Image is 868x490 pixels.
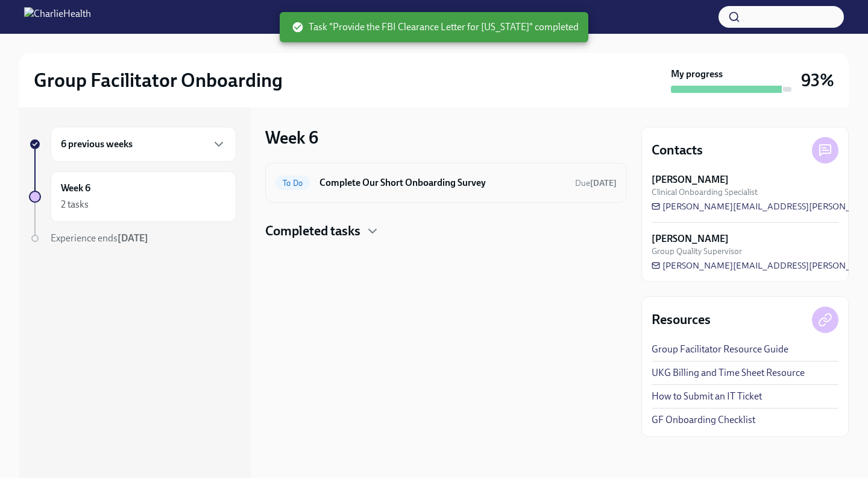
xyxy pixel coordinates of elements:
[652,413,755,427] a: GF Onboarding Checklist
[24,7,91,27] img: CharlieHealth
[652,186,758,198] span: Clinical Onboarding Specialist
[575,178,617,188] span: Due
[265,222,627,240] div: Completed tasks
[652,366,805,380] a: UKG Billing and Time Sheet Resource
[265,222,360,240] h4: Completed tasks
[51,127,236,162] div: 6 previous weeks
[652,343,788,356] a: Group Facilitator Resource Guide
[575,177,617,189] span: October 14th, 2025 10:00
[29,171,236,222] a: Week 62 tasks
[34,68,283,92] h2: Group Facilitator Onboarding
[652,232,729,246] strong: [PERSON_NAME]
[265,127,318,148] h3: Week 6
[652,141,703,159] h4: Contacts
[652,311,711,329] h4: Resources
[652,246,742,257] span: Group Quality Supervisor
[319,176,565,189] h6: Complete Our Short Onboarding Survey
[118,232,148,244] strong: [DATE]
[671,68,723,81] strong: My progress
[51,232,148,244] span: Experience ends
[61,182,90,195] h6: Week 6
[61,198,89,211] div: 2 tasks
[275,173,617,192] a: To DoComplete Our Short Onboarding SurveyDue[DATE]
[275,179,310,188] span: To Do
[61,138,133,151] h6: 6 previous weeks
[652,173,729,186] strong: [PERSON_NAME]
[652,390,762,403] a: How to Submit an IT Ticket
[292,21,579,34] span: Task "Provide the FBI Clearance Letter for [US_STATE]" completed
[801,69,834,91] h3: 93%
[590,178,617,188] strong: [DATE]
